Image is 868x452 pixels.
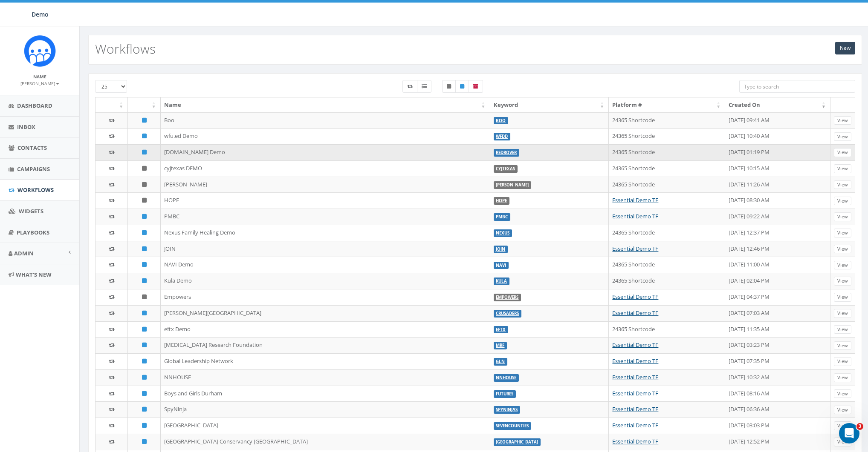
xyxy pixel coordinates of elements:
[142,214,147,219] i: Published
[142,342,147,348] i: Published
[142,326,147,332] i: Published
[834,389,851,398] a: View
[161,192,490,209] td: HOPE
[95,42,156,56] h2: Workflows
[725,192,830,209] td: [DATE] 08:30 AM
[142,294,147,300] i: Unpublished
[442,80,456,93] label: Unpublished
[496,262,506,268] a: NAVI
[612,421,658,429] a: Essential Demo TF
[725,353,830,369] td: [DATE] 07:35 PM
[17,186,54,194] span: Workflows
[839,423,859,443] iframe: Intercom live chat
[17,102,52,109] span: Dashboard
[496,118,506,123] a: BOO
[161,353,490,369] td: Global Leadership Network
[834,341,851,350] a: View
[612,309,658,317] a: Essential Demo TF
[142,133,147,139] i: Published
[609,225,725,241] td: 24365 Shortcode
[161,144,490,160] td: [DOMAIN_NAME] Demo
[834,438,851,446] a: View
[496,150,517,155] a: REDROVER
[32,10,49,18] span: Demo
[161,257,490,273] td: NAVI Demo
[834,421,851,430] a: View
[834,229,851,237] a: View
[142,406,147,412] i: Published
[834,116,851,125] a: View
[142,439,147,444] i: Published
[496,375,516,380] a: nnhouse
[496,423,529,429] a: sevencounties
[725,128,830,144] td: [DATE] 10:40 AM
[161,337,490,353] td: [MEDICAL_DATA] Research Foundation
[161,305,490,321] td: [PERSON_NAME][GEOGRAPHIC_DATA]
[834,148,851,157] a: View
[16,271,52,278] span: What's New
[142,230,147,235] i: Published
[17,229,49,236] span: Playbooks
[834,373,851,382] a: View
[609,112,725,129] td: 24365 Shortcode
[725,386,830,402] td: [DATE] 08:16 AM
[95,97,128,112] th: : activate to sort column ascending
[161,177,490,193] td: [PERSON_NAME]
[496,391,513,397] a: FUTURES
[142,358,147,364] i: Published
[402,80,417,93] label: Workflow
[455,80,469,93] label: Published
[161,434,490,450] td: [GEOGRAPHIC_DATA] Conservancy [GEOGRAPHIC_DATA]
[725,241,830,257] td: [DATE] 12:46 PM
[725,305,830,321] td: [DATE] 07:03 AM
[609,257,725,273] td: 24365 Shortcode
[20,79,59,87] a: [PERSON_NAME]
[17,144,47,152] span: Contacts
[496,295,518,300] a: Empowers
[142,391,147,396] i: Published
[835,42,855,54] a: New
[725,257,830,273] td: [DATE] 11:00 AM
[725,112,830,129] td: [DATE] 09:41 AM
[19,207,43,215] span: Widgets
[834,197,851,206] a: View
[161,128,490,144] td: wfu.ed Demo
[725,337,830,353] td: [DATE] 03:23 PM
[161,97,490,112] th: Name: activate to sort column ascending
[609,128,725,144] td: 24365 Shortcode
[609,144,725,160] td: 24365 Shortcode
[496,230,509,236] a: NEXUS
[612,341,658,349] a: Essential Demo TF
[609,273,725,289] td: 24365 Shortcode
[496,359,505,364] a: GLN
[14,249,34,257] span: Admin
[609,177,725,193] td: 24365 Shortcode
[17,123,35,131] span: Inbox
[496,182,529,188] a: [PERSON_NAME]
[142,197,147,203] i: Unpublished
[612,357,658,365] a: Essential Demo TF
[612,438,658,445] a: Essential Demo TF
[725,434,830,450] td: [DATE] 12:52 PM
[142,182,147,187] i: Unpublished
[612,293,658,300] a: Essential Demo TF
[161,321,490,338] td: eftx Demo
[161,112,490,129] td: Boo
[612,212,658,220] a: Essential Demo TF
[609,321,725,338] td: 24365 Shortcode
[417,80,431,93] label: Menu
[161,160,490,177] td: cyjtexas DEMO
[834,406,851,415] a: View
[161,273,490,289] td: Kula Demo
[834,277,851,286] a: View
[834,212,851,221] a: View
[24,35,56,67] img: Icon_1.png
[725,144,830,160] td: [DATE] 01:19 PM
[496,278,507,284] a: Kula
[128,97,160,112] th: : activate to sort column ascending
[496,198,507,203] a: HOPE
[490,97,609,112] th: Keyword: activate to sort column ascending
[142,166,147,171] i: Unpublished
[161,241,490,257] td: JOIN
[496,343,504,348] a: MRF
